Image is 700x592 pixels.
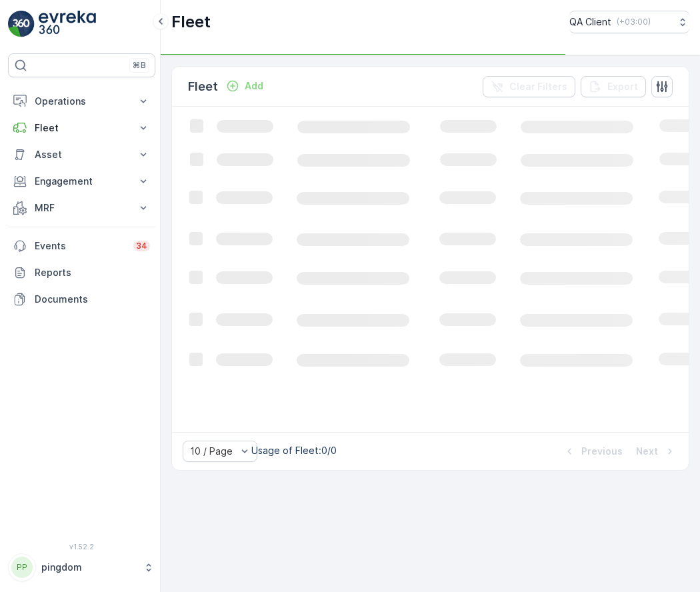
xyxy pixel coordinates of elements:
p: Export [607,80,638,93]
p: Clear Filters [509,80,567,93]
button: Asset [8,141,155,168]
img: logo_light-DOdMpM7g.png [39,11,96,37]
p: pingdom [41,561,137,574]
button: Previous [561,443,624,459]
a: Reports [8,259,155,286]
p: Previous [581,445,623,458]
p: Fleet [188,77,218,96]
p: ⌘B [133,60,146,71]
button: MRF [8,195,155,221]
p: Asset [35,148,129,161]
img: logo [8,11,35,37]
p: Fleet [171,11,211,33]
p: QA Client [569,15,611,29]
p: Operations [35,95,129,108]
button: Fleet [8,115,155,141]
p: ( +03:00 ) [617,17,651,27]
p: Engagement [35,175,129,188]
div: PP [11,557,33,578]
p: Add [245,79,263,93]
span: v 1.52.2 [8,543,155,551]
button: Engagement [8,168,155,195]
button: Next [635,443,678,459]
p: Reports [35,266,150,279]
button: Export [581,76,646,97]
p: Events [35,239,125,253]
button: Clear Filters [483,76,575,97]
button: PPpingdom [8,553,155,581]
button: Operations [8,88,155,115]
p: Usage of Fleet : 0/0 [251,444,337,457]
button: Add [221,78,269,94]
button: QA Client(+03:00) [569,11,689,33]
p: 34 [136,241,147,251]
p: MRF [35,201,129,215]
a: Documents [8,286,155,313]
a: Events34 [8,233,155,259]
p: Next [636,445,658,458]
p: Documents [35,293,150,306]
p: Fleet [35,121,129,135]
